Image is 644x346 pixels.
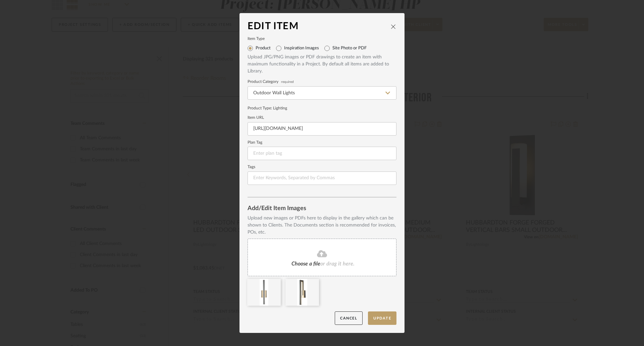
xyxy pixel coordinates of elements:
[248,21,390,32] div: Edit Item
[248,122,396,136] input: Enter URL
[248,37,396,41] label: Item Type
[390,23,396,30] button: close
[368,311,396,325] button: Update
[248,43,396,54] mat-radio-group: Select item type
[248,80,396,84] label: Product Category
[248,141,396,144] label: Plan Tag
[248,147,396,160] input: Enter plan tag
[332,46,367,51] label: Site Photo or PDF
[320,261,355,266] span: or drag it here.
[271,106,287,110] span: : Lighting
[248,116,396,119] label: Item URL
[248,171,396,185] input: Enter Keywords, Separated by Commas
[248,165,396,169] label: Tags
[248,105,396,111] div: Product Type
[291,261,320,266] span: Choose a file
[248,54,396,75] div: Upload JPG/PNG images or PDF drawings to create an item with maximum functionality in a Project. ...
[281,81,294,83] span: required
[248,205,396,212] div: Add/Edit Item Images
[284,46,319,51] label: Inspiration Images
[256,46,271,51] label: Product
[248,86,396,100] input: Type a category to search and select
[335,311,363,325] button: Cancel
[248,215,396,236] div: Upload new images or PDFs here to display in the gallery which can be shown to Clients. The Docum...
